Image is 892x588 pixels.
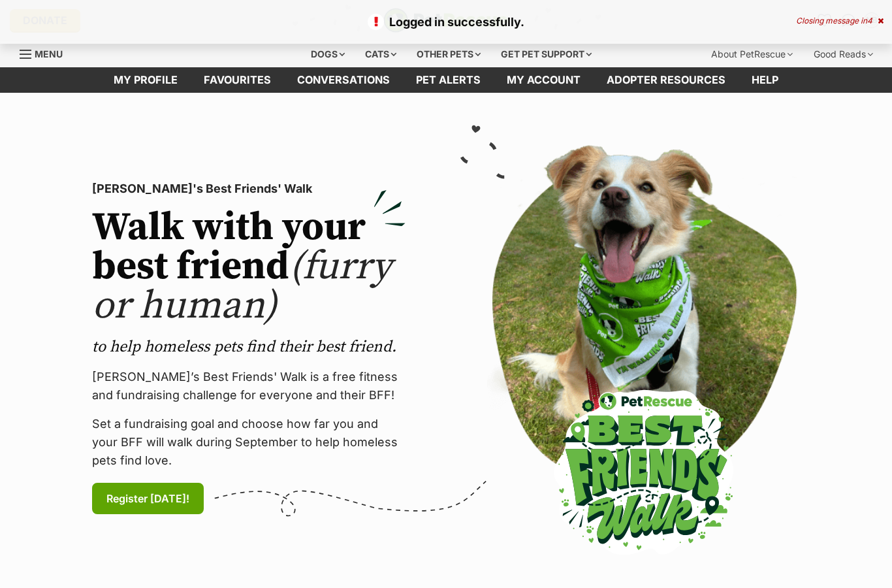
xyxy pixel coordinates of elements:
div: Good Reads [804,41,882,67]
div: About PetRescue [702,41,802,67]
div: Get pet support [492,41,601,67]
a: Help [739,67,791,93]
p: to help homeless pets find their best friend. [92,336,406,357]
a: conversations [284,67,403,93]
span: Menu [35,48,63,59]
div: Cats [356,41,406,67]
div: Other pets [407,41,490,67]
a: My profile [101,67,191,93]
span: (furry or human) [92,242,392,331]
a: Favourites [191,67,284,93]
span: Register [DATE]! [106,491,189,506]
a: Adopter resources [594,67,739,93]
a: Menu [20,41,72,65]
a: Pet alerts [403,67,494,93]
a: Register [DATE]! [92,483,204,514]
h2: Walk with your best friend [92,208,406,326]
p: Set a fundraising goal and choose how far you and your BFF will walk during September to help hom... [92,415,406,470]
a: My account [494,67,594,93]
div: Dogs [302,41,354,67]
p: [PERSON_NAME]'s Best Friends' Walk [92,180,406,198]
p: [PERSON_NAME]’s Best Friends' Walk is a free fitness and fundraising challenge for everyone and t... [92,368,406,404]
